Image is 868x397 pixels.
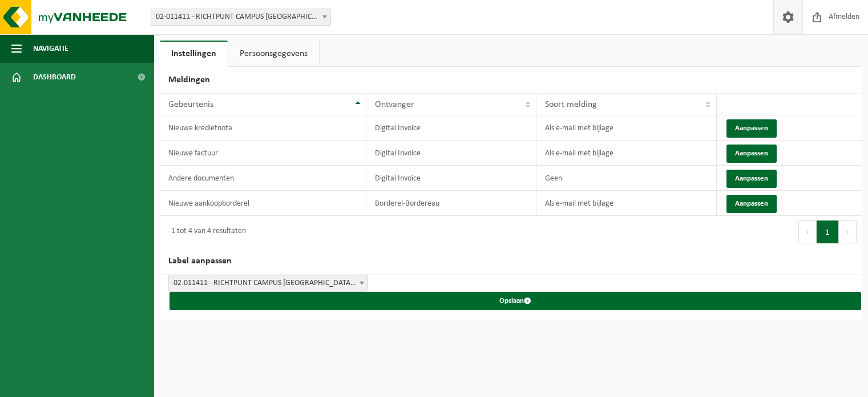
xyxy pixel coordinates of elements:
button: Opslaan [169,292,861,310]
button: Aanpassen [726,145,777,163]
h2: Meldingen [160,67,862,94]
td: Borderel-Bordereau [366,191,536,216]
a: Instellingen [160,41,228,67]
button: Aanpassen [726,170,777,188]
td: Digital Invoice [366,115,536,141]
td: Nieuwe aankoopborderel [160,191,366,216]
span: 02-011411 - RICHTPUNT CAMPUS EEKLO - EEKLO [151,9,331,26]
td: Digital Invoice [366,141,536,166]
button: Previous [798,220,817,243]
td: Nieuwe kredietnota [160,115,366,141]
span: 02-011411 - RICHTPUNT CAMPUS EEKLO - EEKLO [168,275,368,292]
button: Aanpassen [726,119,777,138]
span: 02-011411 - RICHTPUNT CAMPUS EEKLO - EEKLO [169,275,368,291]
span: 02-011411 - RICHTPUNT CAMPUS EEKLO - EEKLO [151,9,330,25]
td: Als e-mail met bijlage [536,141,717,166]
div: 1 tot 4 van 4 resultaten [165,222,246,242]
button: Next [839,220,857,243]
span: Gebeurtenis [168,100,213,109]
td: Nieuwe factuur [160,141,366,166]
td: Als e-mail met bijlage [536,191,717,216]
td: Andere documenten [160,166,366,191]
td: Geen [536,166,717,191]
td: Digital Invoice [366,166,536,191]
button: Aanpassen [726,195,777,213]
td: Als e-mail met bijlage [536,115,717,141]
a: Persoonsgegevens [228,41,319,67]
h2: Label aanpassen [160,248,862,275]
span: Ontvanger [375,100,414,109]
button: 1 [817,220,839,243]
span: Soort melding [545,100,597,109]
span: Dashboard [33,63,76,91]
span: Navigatie [33,34,68,63]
